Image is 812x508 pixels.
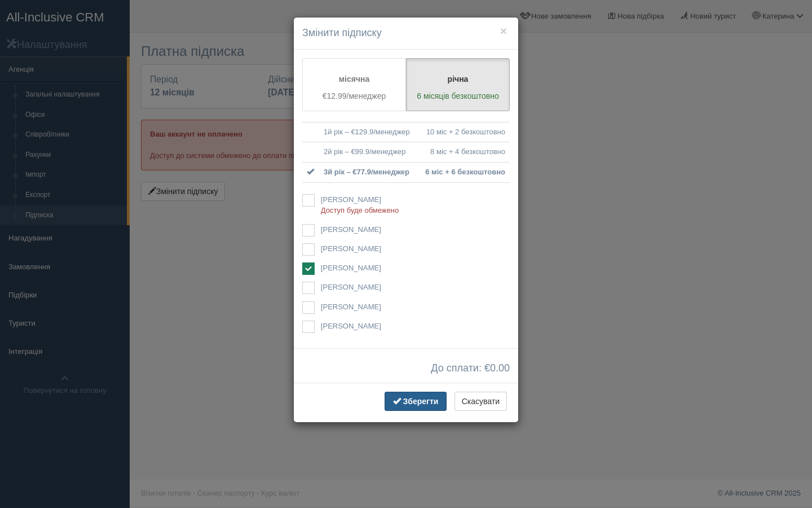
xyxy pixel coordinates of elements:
[321,195,381,204] span: [PERSON_NAME]
[319,142,418,163] td: 2й рік – €99.9/менеджер
[321,206,399,214] span: Доступ буде обмежено
[431,363,510,374] span: До сплати: €
[321,225,381,234] span: [PERSON_NAME]
[418,142,510,163] td: 8 міс + 4 безкоштовно
[413,73,502,85] p: річна
[418,162,510,182] td: 6 міс + 6 безкоштовно
[321,283,381,291] span: [PERSON_NAME]
[490,362,510,374] span: 0.00
[454,392,507,411] button: Скасувати
[310,73,399,85] p: місячна
[310,90,399,102] p: €12.99/менеджер
[321,303,381,311] span: [PERSON_NAME]
[500,25,507,37] button: ×
[385,392,447,411] button: Зберегти
[321,244,381,253] span: [PERSON_NAME]
[413,90,502,102] p: 6 місяців безкоштовно
[321,322,381,330] span: [PERSON_NAME]
[319,122,418,142] td: 1й рік – €129.9/менеджер
[321,264,381,272] span: [PERSON_NAME]
[418,122,510,142] td: 10 міс + 2 безкоштовно
[319,162,418,182] td: 3й рік – €77.9/менеджер
[302,26,510,41] h4: Змінити підписку
[403,397,439,406] span: Зберегти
